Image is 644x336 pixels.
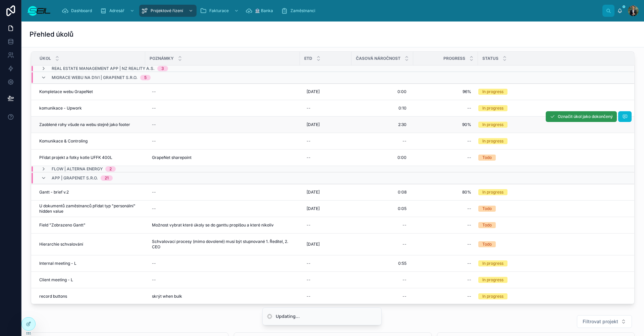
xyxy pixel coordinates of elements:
[356,258,409,269] a: 0:55
[52,66,155,71] span: Real estate Management app | NZ Reality a.s.
[304,258,347,269] a: --
[356,152,409,163] a: 0:00
[290,8,315,13] span: Zaměstnanci
[398,106,407,111] span: 0:10
[39,122,130,127] span: Zaoblené rohy všude na webu stejně jako footer
[482,122,503,128] div: In progress
[443,56,465,61] span: Progress
[482,105,503,111] div: In progress
[39,242,83,247] span: Hierarchie schvalování
[152,277,156,283] div: --
[152,239,293,250] span: Schvalovací procesy (mimo dovolené) musí být stupnované 1. Ředitel, 2. CEO
[417,136,474,146] a: --
[152,89,156,94] div: --
[152,190,156,195] div: --
[149,86,296,97] a: --
[417,275,474,285] a: --
[482,138,503,144] div: In progress
[402,222,407,228] div: --
[417,86,474,97] a: 96%
[30,30,73,39] h1: Přehled úkolů
[417,220,474,230] a: --
[356,275,409,285] a: --
[467,294,471,299] div: --
[482,260,503,266] div: In progress
[478,222,626,228] a: Todo
[307,190,320,195] span: [DATE]
[478,105,626,111] a: In progress
[467,277,471,283] div: --
[467,206,471,211] div: --
[402,138,407,144] div: --
[304,103,347,114] a: --
[482,277,503,283] div: In progress
[583,318,618,325] span: Filtrovat projekt
[417,103,474,114] a: --
[356,220,409,230] a: --
[467,242,471,247] div: --
[52,75,138,80] span: Migrace webu na Divi | GrapeNet s.r.o.
[356,56,400,61] span: Časová náročnost
[467,106,471,111] div: --
[39,138,141,144] a: Komunikace & Controling
[467,155,471,160] div: --
[39,106,82,111] span: komunikace - Upwork
[144,75,147,80] div: 5
[39,261,76,266] span: Internal meeting - L
[152,294,182,299] span: skrýt when bulk
[307,294,311,299] div: --
[152,206,156,211] div: --
[307,106,311,111] div: --
[402,242,407,247] div: --
[39,294,141,299] a: record buttons
[398,190,407,195] span: 0:08
[417,203,474,214] a: --
[304,275,347,285] a: --
[139,5,197,17] a: Projektové řízení
[39,261,141,266] a: Internal meeting - L
[356,136,409,146] a: --
[39,155,112,160] span: Přidat projekt a fotky kotle UFFK 400L
[356,103,409,114] a: 0:10
[482,56,498,61] span: Status
[478,260,626,266] a: In progress
[39,242,141,247] a: Hierarchie schvalování
[149,103,296,114] a: --
[98,5,138,17] a: Adresář
[149,220,296,230] a: Možnost vybrat které úkoly se do ganttu propíšou a které nikoliv
[152,122,156,127] div: --
[420,190,471,195] span: 80%
[482,293,503,299] div: In progress
[39,203,141,214] a: U dokumentů zaměstnanců přidat typ "personální" hidden value
[398,206,407,211] span: 0:05
[417,291,474,302] a: --
[398,122,407,127] span: 2:30
[478,293,626,299] a: In progress
[209,8,229,13] span: Fakturace
[420,89,471,94] span: 96%
[356,187,409,198] a: 0:08
[482,189,503,195] div: In progress
[420,122,471,127] span: 90%
[304,220,347,230] a: --
[39,190,141,195] a: Gantt - brief v.2
[397,89,407,94] span: 0:00
[39,222,141,228] a: Field "Zobrazeno Gantt"
[161,66,164,71] div: 3
[52,175,98,181] span: App | GrapeNet s.r.o.
[152,106,156,111] div: --
[546,111,617,122] button: Označit úkol jako dokončený
[356,291,409,302] a: --
[149,291,296,302] a: skrýt when bulk
[40,56,51,61] span: Úkol
[482,89,503,95] div: In progress
[39,190,69,195] span: Gantt - brief v.2
[149,187,296,198] a: --
[109,166,112,172] div: 2
[304,56,312,61] span: ETD
[150,56,174,61] span: Poznámky
[56,3,602,18] div: scrollable content
[417,119,474,130] a: 90%
[39,155,141,160] a: Přidat projekt a fotky kotle UFFK 400L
